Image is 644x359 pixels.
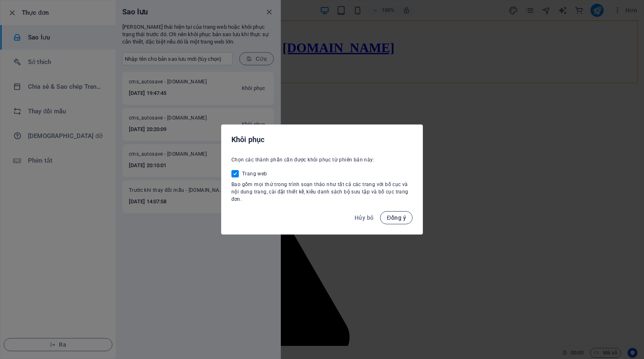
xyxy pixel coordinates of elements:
button: Đồng ý [380,211,413,224]
a: Bỏ qua nội dung chính [3,4,65,11]
button: Hủy bỏ [351,211,377,224]
font: Chọn các thành phần cần được khôi phục từ phiên bản này: [231,157,374,163]
font: Đồng ý [387,214,406,221]
font: Khôi phục [231,135,264,144]
font: Hủy bỏ [355,214,373,221]
font: Trang web [242,171,267,177]
font: Bao gồm mọi thứ trong trình soạn thảo như tất cả các trang với bố cục và nội dung trang, cài đặt ... [231,182,408,202]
